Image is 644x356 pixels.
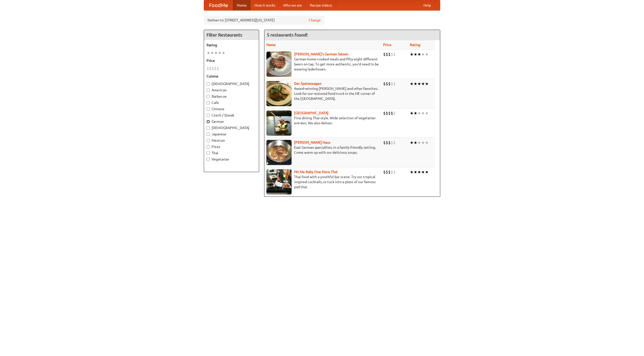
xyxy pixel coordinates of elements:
input: Czech / Slovak [207,114,210,117]
li: $ [391,140,393,145]
label: Cafe [207,100,256,105]
li: ★ [222,50,225,56]
p: Thai food with a youthful bar scene. Try our tropical inspired cocktails, or tuck into a plate of... [266,174,379,189]
li: ★ [414,81,417,87]
img: kohlhaus.jpg [266,140,292,165]
label: Japanese [207,132,256,137]
a: Name [266,43,276,47]
p: Award-winning [PERSON_NAME] and other favorites. Look for our restored food truck in the NE corne... [266,86,379,101]
li: ★ [414,52,417,57]
li: $ [393,110,396,116]
a: Change [309,18,321,23]
label: Vegetarian [207,157,256,162]
h4: Filter Restaurants [204,30,259,40]
label: [DEMOGRAPHIC_DATA] [207,125,256,130]
label: Barbecue [207,94,256,99]
li: $ [388,110,391,116]
li: ★ [218,50,222,56]
input: Japanese [207,133,210,136]
p: East German specialties, in a family-friendly setting. Come warm up with our delicious soups. [266,145,379,155]
li: ★ [210,50,214,56]
li: ★ [425,140,429,145]
li: ★ [425,169,429,175]
li: ★ [421,110,425,116]
p: Fine dining Thai-style. Wide selection of vegetarian entrées. We also deliver. [266,115,379,126]
li: ★ [421,169,425,175]
li: ★ [421,52,425,57]
li: ★ [421,81,425,87]
label: American [207,88,256,93]
li: $ [383,110,386,116]
li: $ [209,66,212,71]
li: $ [393,81,396,87]
li: $ [391,81,393,87]
li: ★ [414,110,417,116]
label: Thai [207,150,256,155]
img: speisewagen.jpg [266,81,292,106]
a: [PERSON_NAME] Haus [294,140,330,144]
li: ★ [414,140,417,145]
a: Hit Me Baby One More Thai [294,170,338,174]
div: Deliver to: [STREET_ADDRESS][US_STATE] [204,16,325,25]
label: [DEMOGRAPHIC_DATA] [207,81,256,86]
h5: Rating [207,43,256,48]
li: $ [391,169,393,175]
a: [GEOGRAPHIC_DATA] [294,111,329,115]
li: $ [383,81,386,87]
li: $ [217,66,219,71]
li: $ [388,52,391,57]
label: Mexican [207,138,256,143]
li: $ [391,52,393,57]
a: Recipe videos [306,0,336,10]
input: [DEMOGRAPHIC_DATA] [207,82,210,86]
a: Home [233,0,251,10]
li: ★ [410,169,414,175]
li: ★ [417,169,421,175]
input: Cafe [207,101,210,104]
input: Vegetarian [207,158,210,161]
input: Chinese [207,107,210,111]
li: ★ [414,169,417,175]
input: Mexican [207,139,210,142]
a: How it works [251,0,279,10]
li: $ [393,169,396,175]
li: ★ [410,52,414,57]
li: ★ [410,81,414,87]
li: $ [386,169,388,175]
li: ★ [417,81,421,87]
a: FoodMe [204,0,233,10]
ng-pluralize: 5 restaurants found! [267,32,308,37]
a: Der Speisewagen [294,82,321,86]
li: ★ [421,140,425,145]
h5: Price [207,58,256,63]
li: ★ [410,110,414,116]
p: German home-cooked meals and fifty-eight different beers on tap. To get more authentic, you'd nee... [266,57,379,72]
li: ★ [425,110,429,116]
li: ★ [207,50,210,56]
li: $ [207,66,209,71]
li: $ [383,52,386,57]
li: $ [386,110,388,116]
a: [PERSON_NAME]'s German Saloon [294,52,348,56]
label: Czech / Slovak [207,113,256,118]
li: ★ [417,52,421,57]
input: Thai [207,151,210,155]
img: babythai.jpg [266,169,292,194]
li: $ [388,140,391,145]
li: $ [214,66,217,71]
li: $ [388,169,391,175]
a: Rating [410,43,420,47]
li: $ [212,66,214,71]
a: Who we are [279,0,306,10]
label: Chinese [207,106,256,111]
li: ★ [425,52,429,57]
input: German [207,120,210,123]
li: $ [386,81,388,87]
input: [DEMOGRAPHIC_DATA] [207,126,210,130]
input: Pizza [207,145,210,148]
